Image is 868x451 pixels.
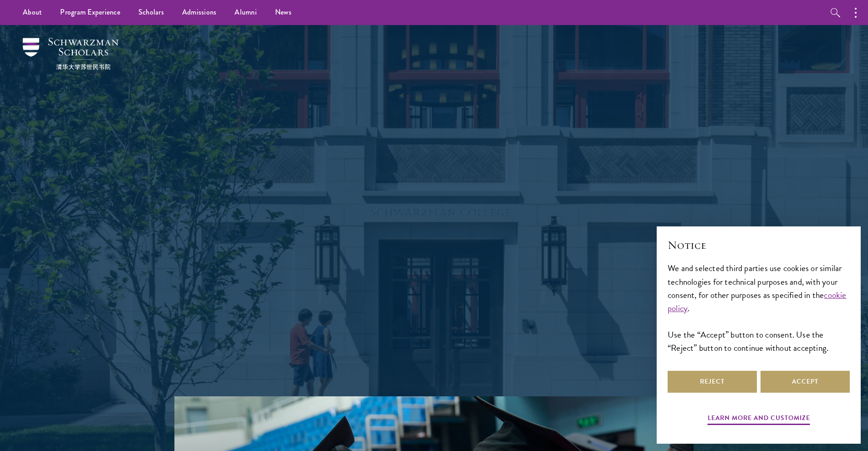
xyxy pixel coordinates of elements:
img: Schwarzman Scholars [23,38,118,70]
a: cookie policy [668,288,847,315]
button: Reject [668,371,757,393]
button: Accept [761,371,850,393]
h2: Notice [668,237,850,253]
button: Learn more and customize [708,412,810,426]
div: We and selected third parties use cookies or similar technologies for technical purposes and, wit... [668,261,850,354]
